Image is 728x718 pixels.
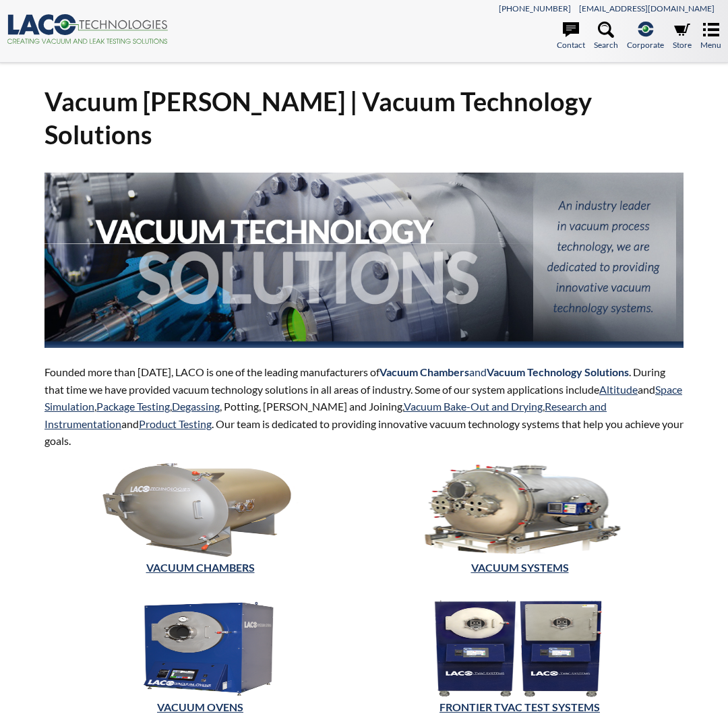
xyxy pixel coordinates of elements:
[44,600,356,697] img: Vacuum Ovens
[44,460,356,558] img: Vacuum Chambers
[557,22,585,51] a: Contact
[44,363,684,450] p: Founded more than [DATE], LACO is one of the leading manufacturers of . During that time we have ...
[44,173,684,348] img: Vacuum Technology Solutions Header
[380,365,469,378] strong: Vacuum Chambers
[146,561,255,574] a: Vacuum Chambers
[579,3,715,13] a: [EMAIL_ADDRESS][DOMAIN_NAME]
[599,383,638,396] a: Altitude
[700,22,721,51] a: Menu
[439,700,600,713] a: FRONTIER TVAC TEST SYSTEMS
[404,400,543,413] a: Vacuum Bake-Out and Drying
[487,365,629,378] strong: Vacuum Technology Solutions
[139,417,212,430] a: Product Testing
[364,600,675,697] img: TVAC Test Systems
[96,400,170,413] a: Package Testing
[673,22,692,51] a: Store
[44,400,607,430] a: Research and Instrumentation
[471,561,569,574] a: VACUUM SYSTEMS
[172,400,220,413] a: Degassing
[499,3,571,13] a: [PHONE_NUMBER]
[380,365,629,378] span: and
[44,85,684,152] h1: Vacuum [PERSON_NAME] | Vacuum Technology Solutions
[627,38,664,51] span: Corporate
[364,460,675,558] img: Vacuum Systems
[594,22,618,51] a: Search
[157,700,243,713] a: Vacuum Ovens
